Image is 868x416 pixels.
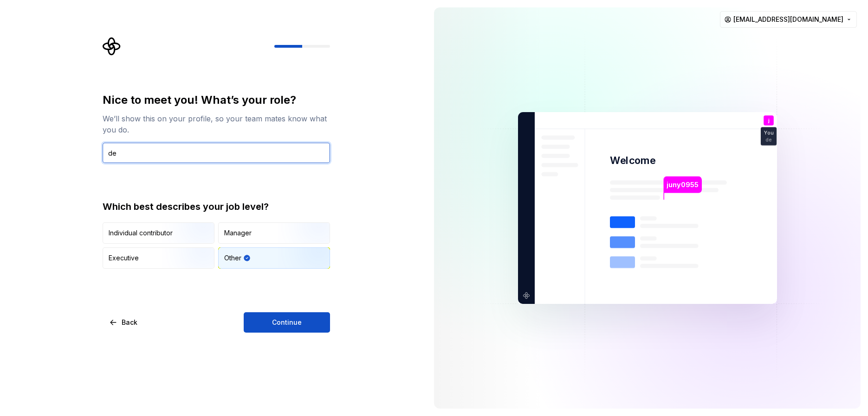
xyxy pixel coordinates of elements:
span: Back [122,318,137,327]
button: Back [103,312,145,333]
input: Job title [103,143,330,163]
p: juny0955 [667,180,698,190]
span: Continue [272,318,302,327]
div: Individual contributor [109,228,173,238]
div: We’ll show this on your profile, so your team mates know what you do. [103,113,330,135]
button: Continue [244,312,330,333]
div: Manager [224,228,252,238]
p: de [765,137,771,142]
div: Which best describes your job level? [103,200,330,213]
div: Nice to meet you! What’s your role? [103,93,330,107]
div: Executive [109,253,139,263]
p: j [768,118,769,123]
svg: Supernova Logo [103,37,121,56]
button: [EMAIL_ADDRESS][DOMAIN_NAME] [720,11,857,28]
span: [EMAIL_ADDRESS][DOMAIN_NAME] [733,15,843,24]
p: Welcome [610,154,655,167]
p: You [764,131,773,136]
div: Other [224,253,241,263]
